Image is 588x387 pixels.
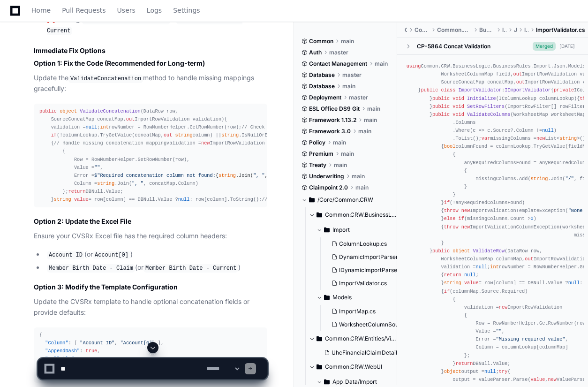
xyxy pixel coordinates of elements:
span: ", " [132,181,143,186]
p: Ensure your CVSRx Excel file has the required column headers: [34,231,267,242]
div: CP-5864 Concat Validation [417,43,490,50]
span: new [499,304,507,310]
button: ImportValidator.cs [328,277,407,290]
span: Json [514,26,516,34]
span: main [342,83,355,90]
span: string [559,136,577,141]
span: if [459,216,464,221]
span: Import [332,226,350,234]
span: : [68,340,71,346]
svg: Directory [317,333,322,344]
span: new [536,136,545,141]
span: , [161,340,164,346]
button: Import [317,222,405,237]
span: Database [309,83,335,90]
span: main [367,105,380,113]
span: var [482,136,490,141]
span: ValidateColumns [467,112,510,117]
span: object [60,108,77,114]
code: Account[0] [93,251,130,259]
span: IImportValidator [505,87,551,93]
span: throw [444,208,459,213]
span: main [333,139,346,146]
span: BusinessRules [479,26,495,34]
h4: Option 1: Fix the Code (Recommended for Long-term) [34,59,267,68]
span: ColumnLookup.cs [339,240,387,248]
li: ❌ Missing: or [44,14,267,36]
span: 0 [531,216,534,221]
span: null [178,197,190,202]
span: "" [496,328,502,334]
span: "/" [565,176,574,182]
span: Core [405,26,407,34]
span: null [568,280,580,286]
span: int [490,264,498,270]
span: throw [444,224,459,230]
span: string [219,173,236,178]
button: DynamicImportParser.cs [328,250,407,264]
span: Framework 3.0 [309,128,351,135]
span: null [542,128,554,133]
span: void [452,96,464,101]
span: string [531,176,548,182]
span: string [54,197,71,202]
li: (or ) [44,262,267,273]
span: Auth [309,49,322,56]
span: class [441,87,456,93]
span: ( ) [432,96,577,101]
span: Policy [309,139,325,146]
span: main [358,128,371,135]
span: Logs [147,8,162,13]
span: Pull Requests [62,8,106,13]
span: Premium [309,150,333,158]
span: ValidateRow [473,248,505,254]
span: WorksheetColumnSourceMapConverter.cs [339,321,453,328]
span: master [342,71,362,79]
button: WorksheetColumnSourceMapConverter.cs [328,318,407,331]
button: Models [317,290,405,305]
button: ImportMap.cs [328,305,407,318]
button: /Core/Common.CRW [302,192,390,207]
span: Underwriting [309,173,344,180]
span: // Check if the column mapping exists [241,124,348,130]
span: "" [94,165,100,170]
span: { .Join( , concatMap.Column)} [216,173,323,178]
div: [DATE] [559,43,575,50]
span: out [525,256,533,262]
h4: Option 3: Modify the Template Configuration [34,282,267,292]
svg: Directory [309,194,315,205]
span: Common.CRW [415,26,430,34]
span: value [464,280,479,286]
span: Common.CRW.BusinessLogic [437,26,472,34]
span: object [452,248,470,254]
code: Member Birth Date - Current [143,264,238,273]
span: out [164,132,172,138]
span: "Account ID" [80,340,114,346]
span: main [355,184,369,191]
span: /Core/Common.CRW [317,196,373,204]
span: ImportValidator.cs [536,26,585,34]
span: Common.CRW.Entities/View/ImportTemplates [325,335,398,342]
span: else [444,216,456,221]
span: ( ) [39,108,224,122]
span: // Rest of the method remains the same... [262,197,380,202]
h3: Immediate Fix Options [34,46,267,55]
span: if [444,200,450,205]
span: ImportValidator.cs [339,280,387,287]
span: "Column" [45,340,68,346]
span: Merged [533,42,556,51]
li: (or ) [44,249,267,260]
span: main [375,60,388,68]
span: main [341,38,354,45]
span: "Account[0]" [121,340,155,346]
span: master [349,94,368,101]
span: string [97,181,114,186]
span: // Handle missing concatenation mapping [54,140,166,146]
span: Treaty [309,161,326,169]
span: public [432,96,450,101]
span: Import [502,26,506,34]
code: Member Birth Date - Claim [82,16,170,24]
span: IColumnLookup columnLookup [499,96,574,101]
span: new [201,140,210,146]
span: Claimpoint 2.0 [309,184,348,191]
